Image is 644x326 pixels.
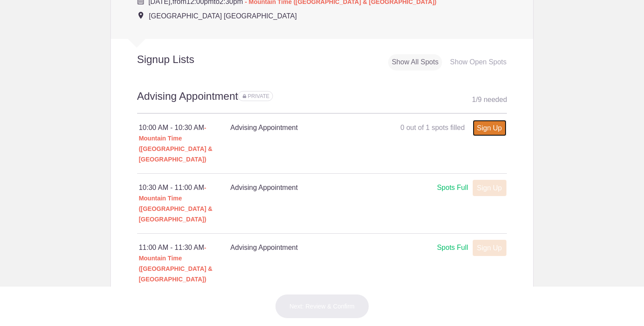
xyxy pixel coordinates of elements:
[149,12,297,20] span: [GEOGRAPHIC_DATA] [GEOGRAPHIC_DATA]
[139,184,212,223] span: - Mountain Time ([GEOGRAPHIC_DATA] & [GEOGRAPHIC_DATA])
[111,53,252,66] h2: Signup Lists
[400,124,465,131] span: 0 out of 1 spots filled
[243,93,269,99] span: Sign ups for this sign up list are private. Your sign up will be visible only to you and the even...
[476,96,478,103] span: /
[446,54,510,70] div: Show Open Spots
[230,182,368,193] h4: Advising Appointment
[137,89,507,114] h2: Advising Appointment
[139,244,212,283] span: - Mountain Time ([GEOGRAPHIC_DATA] & [GEOGRAPHIC_DATA])
[230,242,368,253] h4: Advising Appointment
[388,54,442,70] div: Show All Spots
[139,242,230,284] div: 11:00 AM - 11:30 AM
[473,120,506,136] a: Sign Up
[139,123,230,165] div: 10:00 AM - 10:30 AM
[230,123,368,133] h4: Advising Appointment
[437,182,468,193] div: Spots Full
[139,124,212,163] span: - Mountain Time ([GEOGRAPHIC_DATA] & [GEOGRAPHIC_DATA])
[437,242,468,253] div: Spots Full
[139,182,230,224] div: 10:30 AM - 11:00 AM
[275,294,369,319] button: Next: Review & Confirm
[248,93,270,99] span: PRIVATE
[472,93,507,106] div: 1 9 needed
[138,12,143,19] img: Event location
[243,94,246,98] img: Lock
